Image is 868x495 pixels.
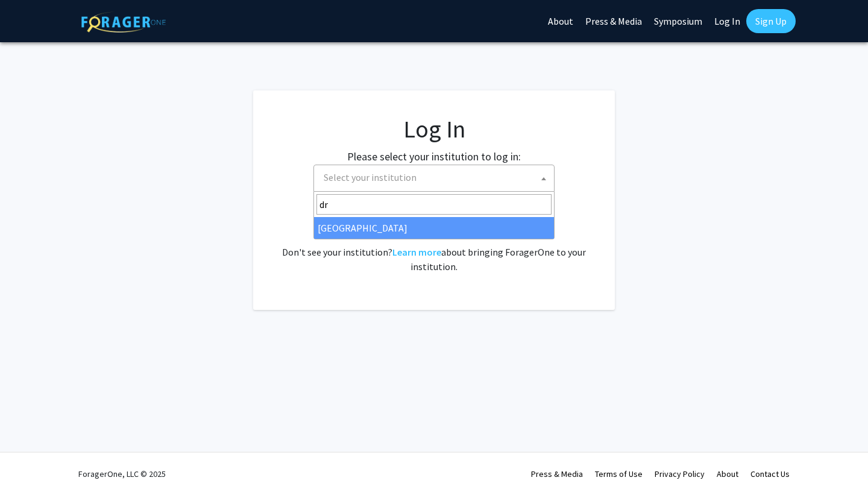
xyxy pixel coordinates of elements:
[595,468,643,479] a: Terms of Use
[9,441,51,486] iframe: Chat
[81,11,166,33] img: ForagerOne Logo
[324,171,417,183] span: Select your institution
[313,165,555,192] span: Select your institution
[746,9,796,33] a: Sign Up
[347,148,521,165] label: Please select your institution to log in:
[78,453,166,495] div: ForagerOne, LLC © 2025
[277,216,591,274] div: No account? . Don't see your institution? about bringing ForagerOne to your institution.
[717,468,738,479] a: About
[531,468,583,479] a: Press & Media
[277,115,591,143] h1: Log In
[655,468,705,479] a: Privacy Policy
[314,217,554,239] li: [GEOGRAPHIC_DATA]
[319,165,554,190] span: Select your institution
[392,246,441,258] a: Learn more about bringing ForagerOne to your institution
[750,468,790,479] a: Contact Us
[316,194,552,215] input: Search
